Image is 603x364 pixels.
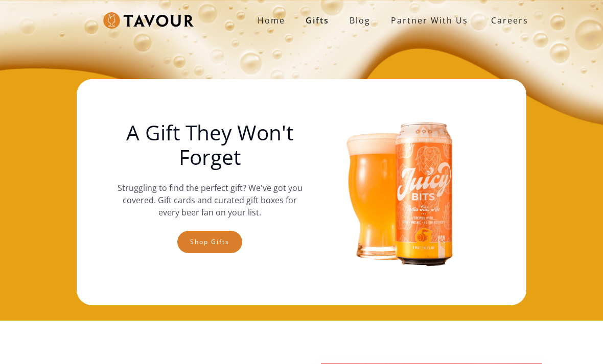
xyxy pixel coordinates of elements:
a: Blog [339,10,381,31]
strong: Home [258,15,285,26]
a: Gifts [295,10,339,31]
a: partner with us [381,10,478,31]
strong: Careers [491,10,528,31]
p: Struggling to find the perfect gift? We've got you covered. Gift cards and curated gift boxes for... [113,182,306,219]
a: Careers [478,6,536,35]
a: Home [247,10,295,31]
h1: A Gift They Won't Forget [113,120,306,169]
a: Shop gifts [177,231,242,253]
